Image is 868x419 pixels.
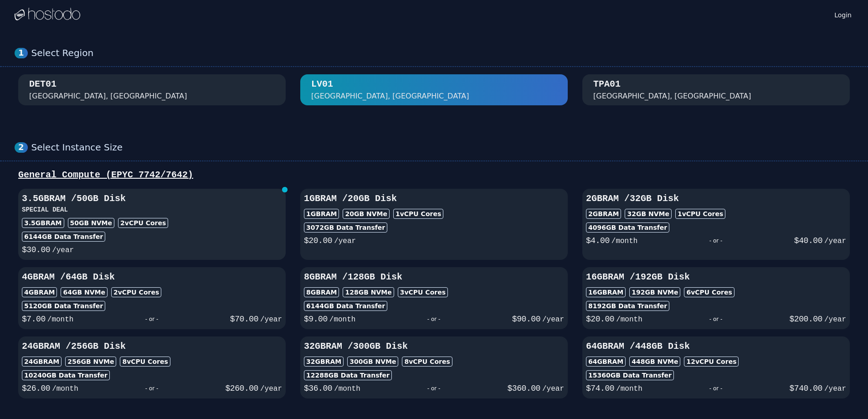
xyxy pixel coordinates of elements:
span: $ 200.00 [790,315,822,324]
button: 3.5GBRAM /50GB DiskSPECIAL DEAL3.5GBRAM50GB NVMe2vCPU Cores6144GB Data Transfer$30.00/year [18,189,286,260]
div: 2 vCPU Cores [111,287,161,297]
button: 2GBRAM /32GB Disk2GBRAM32GB NVMe1vCPU Cores4096GB Data Transfer$4.00/month- or -$40.00/year [582,189,850,260]
h3: 2GB RAM / 32 GB Disk [586,192,846,205]
div: 8GB RAM [304,287,339,297]
span: /month [334,385,360,393]
div: - or - [642,313,790,326]
div: 4GB RAM [22,287,57,297]
span: /year [542,385,564,393]
div: 3.5GB RAM [22,218,64,228]
h3: SPECIAL DEAL [22,205,282,214]
div: 15360 GB Data Transfer [586,370,674,380]
div: 5120 GB Data Transfer [22,301,105,311]
div: - or - [355,313,512,326]
span: /year [52,246,74,254]
div: 6144 GB Data Transfer [22,232,105,242]
h3: 4GB RAM / 64 GB Disk [22,271,282,284]
span: $ 30.00 [22,245,50,254]
div: 12 vCPU Cores [684,357,739,367]
div: - or - [642,382,790,395]
h3: 24GB RAM / 256 GB Disk [22,340,282,353]
span: /month [47,316,74,324]
div: 32GB RAM [304,357,344,367]
div: 24GB RAM [22,357,62,367]
div: [GEOGRAPHIC_DATA], [GEOGRAPHIC_DATA] [29,91,187,102]
div: 8 vCPU Cores [120,357,170,367]
a: Login [832,9,853,20]
div: Select Instance Size [31,142,853,153]
div: 10240 GB Data Transfer [22,370,110,380]
h3: 3.5GB RAM / 50 GB Disk [22,192,282,205]
span: /month [52,385,78,393]
div: 256 GB NVMe [65,357,116,367]
div: - or - [360,382,508,395]
h3: 8GB RAM / 128 GB Disk [304,271,564,284]
div: 192 GB NVMe [629,287,680,297]
span: $ 9.00 [304,315,328,324]
span: /year [542,316,564,324]
div: 64 GB NVMe [61,287,108,297]
span: /month [611,237,638,245]
button: 1GBRAM /20GB Disk1GBRAM20GB NVMe1vCPU Cores3072GB Data Transfer$20.00/year [300,189,568,260]
div: 8192 GB Data Transfer [586,301,669,311]
div: TPA01 [593,78,621,91]
div: [GEOGRAPHIC_DATA], [GEOGRAPHIC_DATA] [311,91,469,102]
span: $ 74.00 [586,384,614,393]
div: [GEOGRAPHIC_DATA], [GEOGRAPHIC_DATA] [593,91,751,102]
img: Logo [15,8,80,21]
button: LV01 [GEOGRAPHIC_DATA], [GEOGRAPHIC_DATA] [300,74,568,105]
span: $ 360.00 [508,384,540,393]
span: /year [260,316,282,324]
div: 1 vCPU Cores [393,209,443,219]
span: /year [260,385,282,393]
div: - or - [73,313,230,326]
span: $ 70.00 [230,315,258,324]
div: General Compute (EPYC 7742/7642) [15,169,853,181]
div: 1 [15,48,28,58]
div: 1 vCPU Cores [675,209,725,219]
span: /year [824,237,846,245]
div: 3 vCPU Cores [398,287,448,297]
span: $ 20.00 [304,236,332,245]
div: 2 [15,142,28,153]
span: $ 740.00 [790,384,822,393]
span: /month [616,385,642,393]
button: 16GBRAM /192GB Disk16GBRAM192GB NVMe6vCPU Cores8192GB Data Transfer$20.00/month- or -$200.00/year [582,267,850,329]
div: 300 GB NVMe [347,357,398,367]
span: /month [616,316,642,324]
span: /year [824,385,846,393]
button: 8GBRAM /128GB Disk8GBRAM128GB NVMe3vCPU Cores6144GB Data Transfer$9.00/month- or -$90.00/year [300,267,568,329]
h3: 1GB RAM / 20 GB Disk [304,192,564,205]
button: 64GBRAM /448GB Disk64GBRAM448GB NVMe12vCPU Cores15360GB Data Transfer$74.00/month- or -$740.00/year [582,336,850,398]
div: 3072 GB Data Transfer [304,222,387,233]
button: DET01 [GEOGRAPHIC_DATA], [GEOGRAPHIC_DATA] [18,74,286,105]
button: 24GBRAM /256GB Disk24GBRAM256GB NVMe8vCPU Cores10240GB Data Transfer$26.00/month- or -$260.00/year [18,336,286,398]
span: $ 4.00 [586,236,610,245]
div: 12288 GB Data Transfer [304,370,392,380]
div: DET01 [29,78,56,91]
button: 32GBRAM /300GB Disk32GBRAM300GB NVMe8vCPU Cores12288GB Data Transfer$36.00/month- or -$360.00/year [300,336,568,398]
div: 2GB RAM [586,209,621,219]
span: $ 20.00 [586,315,614,324]
span: /year [334,237,356,245]
button: TPA01 [GEOGRAPHIC_DATA], [GEOGRAPHIC_DATA] [582,74,850,105]
span: /year [824,316,846,324]
div: - or - [78,382,226,395]
button: 4GBRAM /64GB Disk4GBRAM64GB NVMe2vCPU Cores5120GB Data Transfer$7.00/month- or -$70.00/year [18,267,286,329]
div: 6144 GB Data Transfer [304,301,387,311]
div: 50 GB NVMe [68,218,115,228]
h3: 64GB RAM / 448 GB Disk [586,340,846,353]
span: $ 7.00 [22,315,46,324]
span: $ 26.00 [22,384,50,393]
div: 20 GB NVMe [343,209,390,219]
div: 4096 GB Data Transfer [586,222,669,233]
div: 128 GB NVMe [343,287,394,297]
div: Select Region [31,47,853,59]
div: 64GB RAM [586,357,626,367]
h3: 32GB RAM / 300 GB Disk [304,340,564,353]
div: 1GB RAM [304,209,339,219]
span: $ 40.00 [794,236,822,245]
span: $ 260.00 [226,384,258,393]
div: 6 vCPU Cores [684,287,734,297]
div: - or - [637,234,794,247]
